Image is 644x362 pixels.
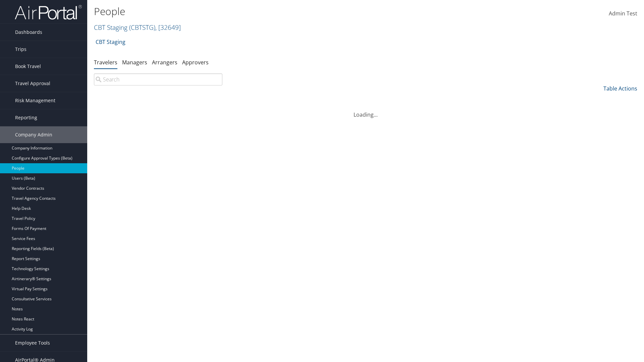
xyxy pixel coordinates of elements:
span: Trips [15,41,26,58]
h1: People [94,4,456,18]
span: Dashboards [15,24,42,41]
input: Search [94,73,222,85]
span: Company Admin [15,126,52,143]
a: Table Actions [603,85,637,92]
a: Managers [122,59,147,66]
span: Reporting [15,109,37,126]
span: Travel Approval [15,75,50,92]
span: Book Travel [15,58,41,75]
span: , [ 32649 ] [155,23,181,32]
span: Risk Management [15,92,55,109]
span: Admin Test [609,10,637,17]
a: CBT Staging [94,23,181,32]
img: airportal-logo.png [15,4,82,20]
a: Admin Test [609,3,637,24]
span: Employee Tools [15,335,50,351]
a: Arrangers [152,59,177,66]
span: ( CBTSTG ) [129,23,155,32]
div: Loading... [94,103,637,119]
a: Travelers [94,59,117,66]
a: CBT Staging [96,35,125,49]
a: Approvers [182,59,209,66]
